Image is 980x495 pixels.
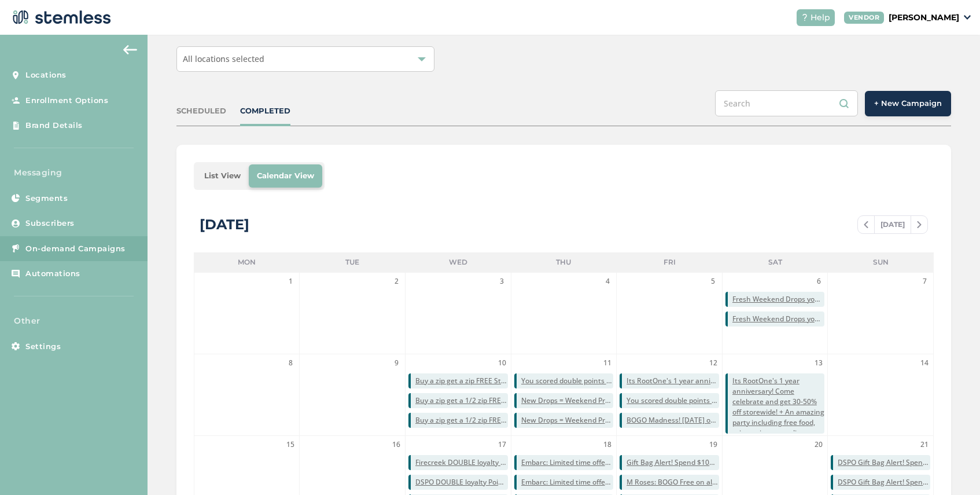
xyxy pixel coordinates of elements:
iframe: Chat Widget [922,439,980,495]
span: 5 [708,276,719,287]
img: icon-help-white-03924b79.svg [801,14,808,21]
span: Settings [25,341,61,353]
span: 15 [285,439,296,450]
span: 16 [390,439,402,450]
span: Gift Bag Alert! Spend $100 & walk out with your own custom FREE $100 gift bag Mon-Wed. Dont miss ... [627,457,719,468]
span: [DATE] [874,216,911,233]
span: On-demand Campaigns [25,243,126,255]
div: SCHEDULED [176,105,226,117]
span: 19 [708,439,719,450]
div: [DATE] [200,214,249,235]
span: Enrollment Options [25,95,108,107]
span: New Drops = Weekend Prep @ Nexlef and Live Source - Tap link for more info! Reply END to cancel [521,415,614,426]
span: 7 [919,276,930,287]
li: Tue [300,252,406,272]
span: Embarc: Limited time offer alert! Get 30% off all online orders at select locations! Tap link to ... [521,457,614,468]
span: 6 [813,276,824,287]
span: Buy a zip get a 1/2 zip FREE Storewide at DSPO! + Big savings on top brands Thu-Sun! Tap link for... [415,395,508,406]
span: + New Campaign [874,98,942,109]
span: DSPO Gift Bag Alert! Spend $100 & walk out with a custom FREE $100 gift bag Mon-Wed. Tap link for... [838,477,930,487]
span: 10 [496,357,508,369]
span: You scored double points over [DATE] weekend! Click here to visit [GEOGRAPHIC_DATA] and turn them... [627,395,719,406]
span: 1 [285,276,296,287]
li: Fri [617,252,723,272]
span: M Roses: BOGO Free on all deli zips again [DATE] only! Visit the [GEOGRAPHIC_DATA] location befor... [627,477,719,487]
span: Embarc: Limited time offer alert! Get 30% off all online orders at select locations! Tap link to ... [521,477,614,487]
span: Firecreek DOUBLE loyalty Points Weekend! Score FREE $50 + massive savings on top brands Thu–Sun! ... [415,457,508,468]
span: Fresh Weekend Drops you dont want to miss at Nexlef and Live Source! Tap link for more info Reply... [732,294,825,305]
div: VENDOR [844,12,884,24]
img: logo-dark-0685b13c.svg [9,6,111,29]
span: 14 [919,357,930,369]
img: icon_down-arrow-small-66adaf34.svg [964,15,971,20]
li: Wed [405,252,511,272]
span: 21 [919,439,930,450]
img: icon-arrow-back-accent-c549486e.svg [123,45,137,54]
span: BOGO Madness! [DATE] only get BOGO on deli zips, 28 packs, and all grab and go items! Stock up wh... [627,415,719,426]
img: icon-chevron-right-bae969c5.svg [917,221,922,228]
span: Automations [25,268,80,280]
span: DSPO Gift Bag Alert! Spend $100 & walk out with a custom FREE $100 gift bag Mon-Wed. Tap link for... [838,457,930,468]
span: Fresh Weekend Drops you dont want to miss at Nexlef and Live Source! Tap link for more info Reply... [732,314,825,324]
span: Subscribers [25,218,75,229]
span: Locations [25,69,67,81]
li: Sun [828,252,934,272]
div: COMPLETED [240,105,290,117]
span: 11 [602,357,613,369]
span: 17 [496,439,508,450]
span: 13 [813,357,824,369]
span: 12 [708,357,719,369]
span: 18 [602,439,613,450]
span: DSPO DOUBLE loyalty Points Weekend! Score FREE $50 + massive savings on top brands Thu–Sun! Dont ... [415,477,508,487]
span: Its RootOne's 1 year anniversary! Come celebrate and get 30-50% off storewide! + An amazing party... [732,376,825,470]
input: Search [715,90,858,116]
p: [PERSON_NAME] [889,12,959,24]
span: New Drops = Weekend Prep @ Nexlef and Live Source - Tap link for more info! Reply END to cancel [521,395,614,406]
li: Mon [194,252,300,272]
span: Buy a zip get a 1/2 zip FREE Storewide at DSPO! + Big savings on top brands Thu-Sun! Tap link for... [415,415,508,426]
li: Calendar View [249,164,322,188]
li: Sat [723,252,828,272]
span: 3 [496,276,508,287]
span: Buy a zip get a zip FREE Storewide at [GEOGRAPHIC_DATA]! + Big savings on top brands Thu-Sun! Tap... [415,376,508,386]
span: 8 [285,357,296,369]
span: 20 [813,439,824,450]
li: List View [196,164,249,188]
img: icon-chevron-left-b8c47ebb.svg [864,221,868,228]
span: 4 [602,276,613,287]
li: Thu [511,252,617,272]
button: + New Campaign [865,91,951,116]
span: You scored double points over [DATE] weekend! Click here to visit [GEOGRAPHIC_DATA] and turn them... [521,376,614,386]
span: 2 [390,276,402,287]
span: Brand Details [25,120,83,131]
span: Segments [25,193,68,204]
span: 9 [390,357,402,369]
span: Its RootOne's 1 year anniversary! Come celebrate and get 30-50% off storewide! + An amazing party... [627,376,719,386]
span: All locations selected [183,53,264,64]
span: Help [810,12,830,24]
